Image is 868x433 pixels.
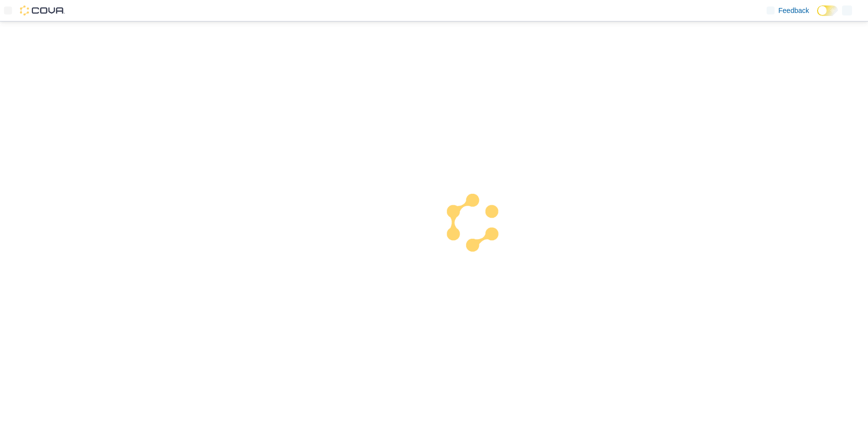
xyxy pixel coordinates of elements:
[763,0,813,20] a: Feedback
[817,5,838,16] input: Dark Mode
[779,5,809,15] span: Feedback
[20,5,65,15] img: Cova
[817,16,818,16] span: Dark Mode
[434,186,509,261] img: cova-loader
